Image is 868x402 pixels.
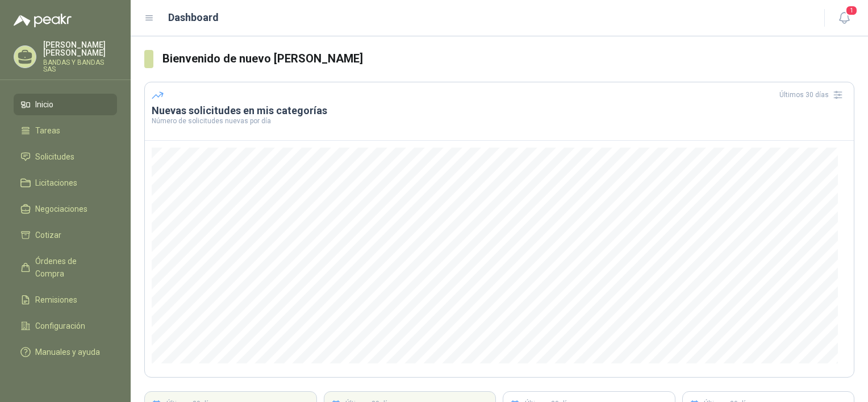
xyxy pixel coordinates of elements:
[14,172,117,194] a: Licitaciones
[14,146,117,167] a: Solicitudes
[35,124,60,137] span: Tareas
[14,224,117,246] a: Cotizar
[14,94,117,115] a: Inicio
[35,98,53,111] span: Inicio
[162,50,854,68] h3: Bienvenido de nuevo [PERSON_NAME]
[14,198,117,220] a: Negociaciones
[152,118,847,124] p: Número de solicitudes nuevas por día
[152,104,847,118] h3: Nuevas solicitudes en mis categorías
[845,5,858,16] span: 1
[35,229,61,241] span: Cotizar
[834,8,854,28] button: 1
[35,294,77,306] span: Remisiones
[14,14,72,27] img: Logo peakr
[14,250,117,284] a: Órdenes de Compra
[43,41,117,57] p: [PERSON_NAME] [PERSON_NAME]
[35,255,106,280] span: Órdenes de Compra
[43,59,117,73] p: BANDAS Y BANDAS SAS
[35,346,100,358] span: Manuales y ayuda
[168,10,219,26] h1: Dashboard
[14,315,117,337] a: Configuración
[35,203,87,215] span: Negociaciones
[14,120,117,141] a: Tareas
[35,177,77,189] span: Licitaciones
[35,150,74,163] span: Solicitudes
[14,341,117,363] a: Manuales y ayuda
[779,86,847,104] div: Últimos 30 días
[14,289,117,311] a: Remisiones
[35,320,85,332] span: Configuración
